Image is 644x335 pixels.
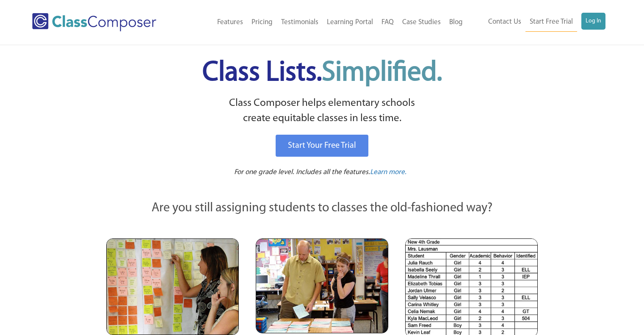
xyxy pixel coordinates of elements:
a: Start Your Free Trial [276,135,368,157]
a: Contact Us [484,13,525,31]
nav: Header Menu [183,13,467,32]
p: Class Composer helps elementary schools create equitable classes in less time. [105,96,539,127]
img: Teachers Looking at Sticky Notes [106,238,239,335]
a: Case Studies [398,13,445,32]
a: Pricing [247,13,277,32]
a: Start Free Trial [525,13,577,32]
a: Blog [445,13,467,32]
a: Learn more. [370,167,406,178]
span: Simplified. [322,59,442,87]
nav: Header Menu [467,13,605,32]
a: Log In [581,13,605,30]
a: FAQ [377,13,398,32]
img: Blue and Pink Paper Cards [256,238,388,333]
a: Learning Portal [323,13,377,32]
span: Learn more. [370,169,406,176]
a: Features [213,13,247,32]
p: Are you still assigning students to classes the old-fashioned way? [106,199,538,218]
img: Class Composer [32,13,156,31]
a: Testimonials [277,13,323,32]
span: Class Lists. [202,59,442,87]
span: For one grade level. Includes all the features. [234,169,370,176]
span: Start Your Free Trial [288,141,356,150]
